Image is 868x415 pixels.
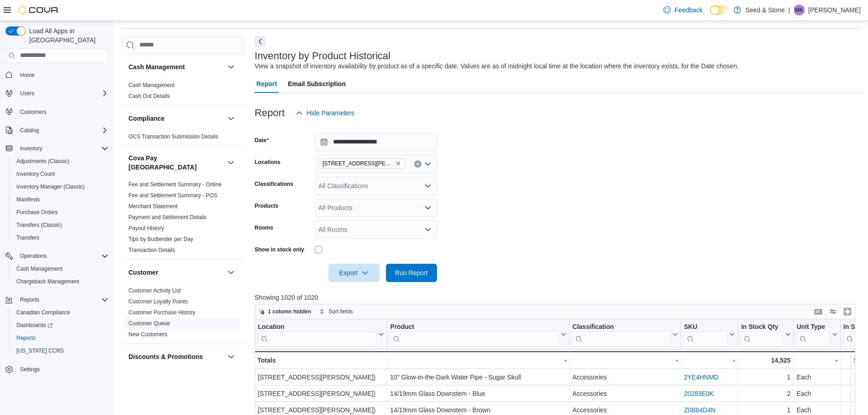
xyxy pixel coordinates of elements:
[13,156,73,167] a: Adjustments (Classic)
[268,308,311,315] span: 1 column hidden
[323,159,394,168] span: [STREET_ADDRESS][PERSON_NAME])
[128,114,164,123] h3: Compliance
[395,268,428,277] span: Run Report
[255,293,862,302] p: Showing 1020 of 1020
[796,323,830,346] div: Unit Type
[684,374,719,381] a: 2YE4HNMD
[20,90,34,97] span: Users
[16,70,38,81] a: Home
[16,107,50,118] a: Customers
[255,51,390,61] h3: Inventory by Product Historical
[13,220,108,231] span: Transfers (Classic)
[128,246,175,254] span: Transaction Details
[13,307,108,318] span: Canadian Compliance
[9,193,112,206] button: Manifests
[390,323,566,346] button: Product
[128,287,181,294] a: Customer Activity List
[16,294,43,305] button: Reports
[128,214,206,221] span: Payment and Settlement Details
[572,388,678,399] div: Accessories
[386,264,437,282] button: Run Report
[13,156,108,167] span: Adjustments (Classic)
[796,323,837,346] button: Unit Type
[258,372,384,383] div: [STREET_ADDRESS][PERSON_NAME])
[292,104,358,122] button: Hide Parameters
[128,114,224,123] button: Compliance
[684,323,735,346] button: SKU
[128,309,195,316] a: Customer Purchase History
[741,323,783,346] div: In Stock Qty
[128,236,193,242] a: Tips by Budtender per Day
[16,125,42,136] button: Catalog
[128,309,195,316] span: Customer Purchase History
[128,331,167,338] span: New Customers
[13,307,74,318] a: Canadian Compliance
[128,225,164,231] a: Payout History
[16,294,108,305] span: Reports
[255,224,273,231] label: Rooms
[16,88,108,99] span: Users
[16,209,58,216] span: Purchase Orders
[226,351,236,362] button: Discounts & Promotions
[255,306,315,317] button: 1 column hidden
[316,306,356,317] button: Sort fields
[255,108,285,118] h3: Report
[741,323,783,331] div: In Stock Qty
[257,75,277,93] span: Report
[13,169,108,179] span: Inventory Count
[255,159,281,166] label: Locations
[13,181,108,192] span: Inventory Manager (Classic)
[395,161,401,166] button: Remove 8050 Lickman Road # 103 (Chilliwack) from selection in this group
[128,214,206,220] a: Payment and Settlement Details
[128,298,188,305] span: Customer Loyalty Points
[2,124,112,137] button: Catalog
[226,267,236,278] button: Customer
[9,180,112,193] button: Inventory Manager (Classic)
[9,155,112,168] button: Adjustments (Classic)
[255,61,739,71] div: View a snapshot of inventory availability by product as of a specific date. Values are as of midn...
[329,308,353,315] span: Sort fields
[13,220,66,231] a: Transfers (Classic)
[710,5,729,15] input: Dark Mode
[13,194,108,205] span: Manifests
[16,221,62,229] span: Transfers (Classic)
[315,133,437,151] input: Press the down key to open a popover containing a calendar.
[128,203,178,210] span: Merchant Statement
[390,388,566,399] div: 14/19mm Glass Downstem - Blue
[13,333,108,343] span: Reports
[258,323,377,331] div: Location
[20,296,39,303] span: Reports
[16,251,108,261] span: Operations
[128,133,218,140] a: OCS Transaction Submission Details
[674,5,702,15] span: Feedback
[258,323,377,346] div: Location
[20,108,46,116] span: Customers
[13,207,62,218] a: Purchase Orders
[128,331,167,338] a: New Customers
[20,366,40,373] span: Settings
[390,372,566,383] div: 10" Glow-in-the-Dark Water Pipe - Sugar Skull
[16,88,38,99] button: Users
[128,154,224,172] button: Cova Pay [GEOGRAPHIC_DATA]
[13,276,108,287] span: Chargeback Management
[16,170,55,178] span: Inventory Count
[128,192,217,199] span: Fee and Settlement Summary - POS
[9,306,112,319] button: Canadian Compliance
[424,160,431,168] button: Open list of options
[745,5,785,15] p: Seed & Stone
[226,157,236,168] button: Cova Pay [GEOGRAPHIC_DATA]
[9,262,112,275] button: Cash Management
[2,250,112,262] button: Operations
[128,92,170,100] span: Cash Out Details
[2,363,112,376] button: Settings
[128,203,178,210] a: Merchant Statement
[16,183,85,190] span: Inventory Manager (Classic)
[9,344,112,357] button: [US_STATE] CCRS
[796,323,830,331] div: Unit Type
[795,5,803,15] span: MK
[128,320,170,327] a: Customer Queue
[572,323,671,331] div: Classification
[9,319,112,332] a: Dashboards
[13,320,108,331] span: Dashboards
[128,93,170,99] a: Cash Out Details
